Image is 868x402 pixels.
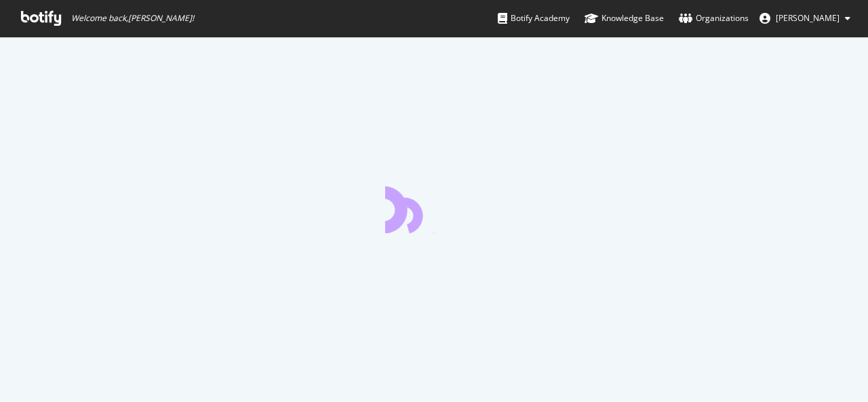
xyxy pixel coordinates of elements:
div: Organizations [679,12,749,25]
div: Botify Academy [498,12,570,25]
span: Luca Malagigi [776,12,840,24]
button: [PERSON_NAME] [749,7,861,29]
div: animation [385,184,483,233]
div: Knowledge Base [585,12,664,25]
span: Welcome back, [PERSON_NAME] ! [71,13,194,24]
